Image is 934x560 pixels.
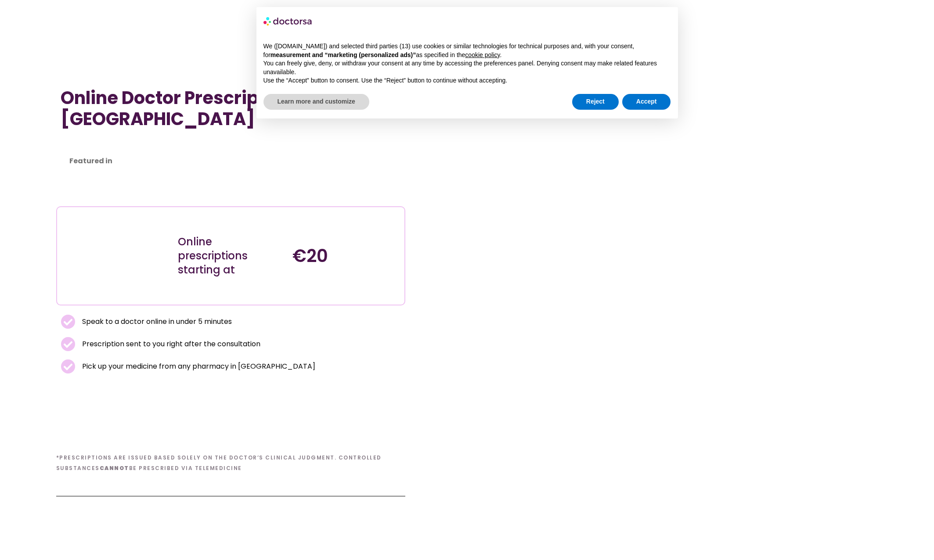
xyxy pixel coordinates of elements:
[467,61,878,525] img: Online Doctor in Berlin
[80,360,315,373] span: Pick up your medicine from any pharmacy in [GEOGRAPHIC_DATA]
[270,51,416,58] strong: measurement and “marketing (personalized ads)”
[61,87,401,129] h1: Online Doctor Prescription in [GEOGRAPHIC_DATA]
[263,94,369,110] button: Learn more and customize
[263,59,671,76] p: You can freely give, deny, or withdraw your consent at any time by accessing the preferences pane...
[292,245,398,266] h4: €20
[80,338,260,350] span: Prescription sent to you right after the consultation
[80,316,232,328] span: Speak to a doctor online in under 5 minutes
[61,138,192,149] iframe: Customer reviews powered by Trustpilot
[263,76,671,85] p: Use the “Accept” button to consent. Use the “Reject” button to continue without accepting.
[178,235,284,277] div: Online prescriptions starting at
[622,94,671,110] button: Accept
[465,51,500,58] a: cookie policy
[61,149,401,159] iframe: Customer reviews powered by Trustpilot
[572,94,619,110] button: Reject
[100,464,129,472] b: cannot
[263,42,671,59] p: We ([DOMAIN_NAME]) and selected third parties (13) use cookies or similar technologies for techni...
[56,452,406,474] h6: *Prescriptions are issued based solely on the doctor’s clinical judgment. Controlled substances b...
[74,214,159,298] img: Illustration depicting a young woman in a casual outfit, engaged with her smartphone. She has a p...
[263,14,313,28] img: logo
[69,156,112,166] strong: Featured in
